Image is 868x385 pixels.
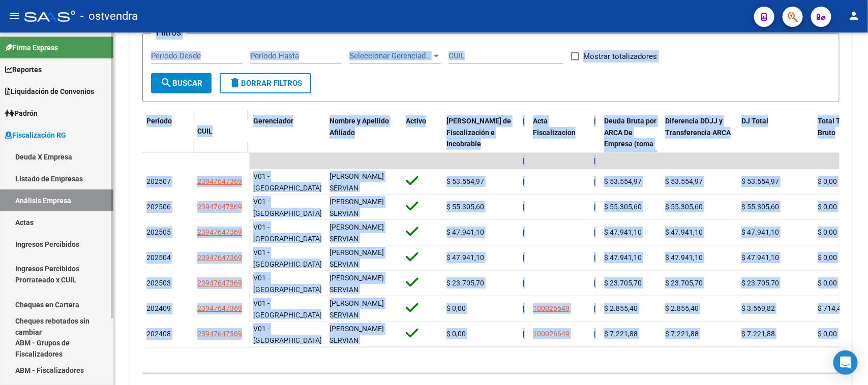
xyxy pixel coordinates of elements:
span: $ 47.941,10 [665,228,703,236]
span: 23947647369 [197,330,242,338]
span: | [523,117,525,125]
span: V01 - [GEOGRAPHIC_DATA] [253,223,322,243]
span: 23947647369 [197,279,242,287]
span: $ 55.305,60 [665,203,703,211]
span: | [523,228,524,236]
span: V01 - [GEOGRAPHIC_DATA] [253,325,322,344]
span: Diferencia DDJJ y Transferencia ARCA [665,117,731,137]
span: | [594,117,596,125]
span: Liquidación de Convenios [5,86,94,97]
datatable-header-cell: Activo [402,110,442,178]
span: Deuda Bruta por ARCA De Empresa (toma en cuenta todos los afiliados) [604,117,656,171]
span: | [523,330,524,338]
span: [PERSON_NAME] SERVIAN [PERSON_NAME] [330,172,384,204]
span: Fiscalización RG [5,130,66,141]
span: | [594,253,595,262]
datatable-header-cell: CUIL [193,120,249,142]
datatable-header-cell: Diferencia DDJJ y Transferencia ARCA [661,110,737,178]
span: $ 0,00 [818,228,837,236]
span: [PERSON_NAME] de Fiscalización e Incobrable [446,117,511,148]
datatable-header-cell: Deuda Bruta Neto de Fiscalización e Incobrable [442,110,519,178]
span: V01 - [GEOGRAPHIC_DATA] [253,274,322,294]
datatable-header-cell: Acta Fiscalizacion [529,110,590,178]
span: $ 0,00 [818,279,837,287]
span: | [594,156,596,165]
datatable-header-cell: Nombre y Apellido Afiliado [325,110,402,178]
span: $ 55.305,60 [446,203,484,211]
mat-icon: search [160,77,172,89]
span: Reportes [5,64,42,75]
datatable-header-cell: Gerenciador [249,110,325,178]
span: | [594,228,595,236]
span: Acta Fiscalizacion [533,117,576,137]
span: Padrón [5,108,38,119]
span: 202504 [146,253,171,262]
span: Período [146,117,172,125]
div: 100026649 [533,303,570,314]
span: $ 53.554,97 [741,177,779,185]
span: 23947647369 [197,203,242,211]
span: | [594,279,595,287]
span: 202506 [146,203,171,211]
span: | [594,203,595,211]
datatable-header-cell: | [519,110,529,178]
span: $ 55.305,60 [741,203,779,211]
mat-icon: delete [229,77,241,89]
mat-icon: menu [8,10,20,22]
span: [PERSON_NAME] SERVIAN [PERSON_NAME] [330,274,384,305]
span: 202408 [146,330,171,338]
span: | [523,253,524,262]
span: V01 - [GEOGRAPHIC_DATA] [253,198,322,217]
mat-icon: person [848,10,860,22]
span: 23947647369 [197,253,242,262]
span: Mostrar totalizadores [583,50,657,62]
span: Borrar Filtros [229,79,302,88]
span: $ 47.941,10 [741,253,779,262]
div: Open Intercom Messenger [833,350,858,375]
span: $ 47.941,10 [604,253,642,262]
span: $ 23.705,70 [665,279,703,287]
span: 202409 [146,304,171,312]
span: | [594,304,595,312]
datatable-header-cell: Período [142,110,193,153]
span: | [594,330,595,338]
span: $ 47.941,10 [665,253,703,262]
span: $ 714,42 [818,304,845,312]
div: 100026649 [533,328,570,340]
datatable-header-cell: | [590,110,600,178]
datatable-header-cell: DJ Total [737,110,814,178]
span: $ 47.941,10 [741,228,779,236]
span: V01 - [GEOGRAPHIC_DATA] [253,248,322,268]
span: Nombre y Apellido Afiliado [330,117,389,137]
span: 23947647369 [197,228,242,236]
span: | [523,304,524,312]
span: $ 47.941,10 [446,228,484,236]
span: Gerenciador [253,117,293,125]
span: | [523,156,525,165]
span: $ 0,00 [818,253,837,262]
span: CUIL [197,127,213,135]
span: - ostvendra [80,5,138,27]
span: [PERSON_NAME] SERVIAN [PERSON_NAME] [330,325,384,356]
span: $ 0,00 [446,304,466,312]
span: $ 7.221,88 [665,330,699,338]
span: $ 47.941,10 [604,228,642,236]
span: $ 23.705,70 [604,279,642,287]
span: $ 23.705,70 [446,279,484,287]
span: Firma Express [5,42,58,53]
span: V01 - [GEOGRAPHIC_DATA] [253,299,322,319]
button: Buscar [151,73,212,93]
span: $ 2.855,40 [665,304,699,312]
span: $ 0,00 [818,330,837,338]
button: Borrar Filtros [220,73,311,93]
span: $ 47.941,10 [446,253,484,262]
span: | [523,279,524,287]
span: [PERSON_NAME] SERVIAN [PERSON_NAME] [330,248,384,280]
span: 23947647369 [197,177,242,185]
span: $ 7.221,88 [741,330,775,338]
span: 23947647369 [197,304,242,312]
span: $ 23.705,70 [741,279,779,287]
span: Buscar [160,79,202,88]
span: Activo [406,117,426,125]
span: $ 53.554,97 [604,177,642,185]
